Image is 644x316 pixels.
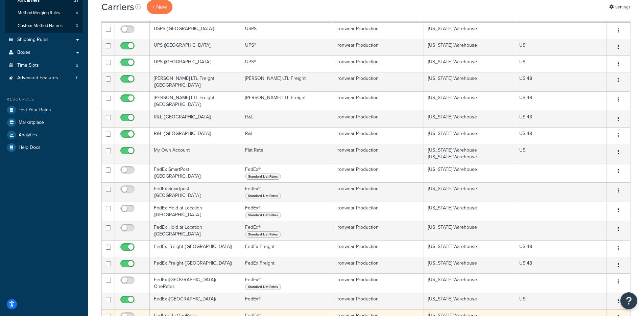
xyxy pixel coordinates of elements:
td: US 48 [515,240,606,257]
td: [US_STATE] Warehouse [424,91,515,111]
td: UPS ([GEOGRAPHIC_DATA]) [150,55,241,72]
a: Method Merging Rules 4 [5,7,83,19]
td: USPS ([GEOGRAPHIC_DATA]) [150,22,241,39]
span: Time Slots [17,63,39,68]
td: FedEx ([GEOGRAPHIC_DATA]) OneRates [150,273,241,293]
li: Method Merging Rules [5,7,83,19]
span: Custom Method Names [18,23,63,29]
a: Time Slots 2 [5,59,83,72]
td: FedEx® [241,293,332,309]
a: Boxes [5,46,83,59]
li: Advanced Features [5,72,83,84]
td: FedEx Freight [241,257,332,273]
td: US 48 [515,111,606,127]
td: [US_STATE] Warehouse [424,293,515,309]
td: FedEx® [241,221,332,240]
td: US [515,55,606,72]
span: 2 [76,63,78,68]
td: US 48 [515,72,606,91]
td: [US_STATE] Warehouse [424,182,515,202]
td: US 48 [515,91,606,111]
td: UPS ([GEOGRAPHIC_DATA]) [150,39,241,55]
td: [PERSON_NAME] LTL Freight [241,91,332,111]
span: Standard List Rates [245,284,281,290]
span: Advanced Features [17,75,58,81]
td: [US_STATE] Warehouse [424,22,515,39]
td: FedEx® [241,202,332,221]
td: Ironwear Production [332,293,424,309]
td: [US_STATE] Warehouse [424,55,515,72]
td: USPS [241,22,332,39]
span: Test Your Rates [19,107,51,113]
td: [US_STATE] Warehouse [424,72,515,91]
td: My Own Account [150,144,241,163]
span: 11 [76,75,78,81]
span: Standard List Rates [245,174,281,180]
span: Marketplace [19,120,44,126]
td: Ironwear Production [332,257,424,273]
span: Shipping Rules [17,37,49,43]
span: Help Docs [19,145,41,151]
td: FedEx Hold at Location ([GEOGRAPHIC_DATA]) [150,221,241,240]
td: Ironwear Production [332,127,424,144]
td: US [515,39,606,55]
td: [US_STATE] Warehouse [424,273,515,293]
td: [US_STATE] Warehouse [424,202,515,221]
td: R&L ([GEOGRAPHIC_DATA]) [150,111,241,127]
td: US [515,144,606,163]
li: Shipping Rules [5,33,83,46]
td: FedEx Freight [241,240,332,257]
td: FedEx ([GEOGRAPHIC_DATA]) [150,293,241,309]
td: UPS® [241,39,332,55]
td: Ironwear Production [332,22,424,39]
td: FedEx Smartpost ([GEOGRAPHIC_DATA]) [150,182,241,202]
td: R&L [241,111,332,127]
td: [PERSON_NAME] LTL Freight [241,72,332,91]
td: Ironwear Production [332,273,424,293]
td: [US_STATE] Warehouse [424,163,515,182]
td: FedEx SmartPost ([GEOGRAPHIC_DATA]) [150,163,241,182]
span: Method Merging Rules [18,10,60,16]
td: FedEx® [241,163,332,182]
td: Ironwear Production [332,144,424,163]
td: Ironwear Production [332,91,424,111]
td: US 48 [515,257,606,273]
td: [PERSON_NAME] LTL Freight ([GEOGRAPHIC_DATA]) [150,91,241,111]
td: [US_STATE] Warehouse [424,39,515,55]
td: US 48 [515,127,606,144]
td: R&L [241,127,332,144]
li: Time Slots [5,59,83,72]
td: Ironwear Production [332,182,424,202]
td: [US_STATE] Warehouse [424,127,515,144]
td: Ironwear Production [332,163,424,182]
li: Custom Method Names [5,20,83,32]
td: FedEx Freight ([GEOGRAPHIC_DATA]) [150,240,241,257]
td: Ironwear Production [332,39,424,55]
td: R&L ([GEOGRAPHIC_DATA]) [150,127,241,144]
td: Ironwear Production [332,72,424,91]
a: Test Your Rates [5,104,83,116]
li: Marketplace [5,116,83,129]
td: FedEx Freight ([GEOGRAPHIC_DATA]) [150,257,241,273]
td: Ironwear Production [332,202,424,221]
td: Ironwear Production [332,55,424,72]
a: Help Docs [5,141,83,154]
div: Resources [5,96,83,102]
h1: Carriers [101,0,134,14]
td: [US_STATE] Warehouse [424,221,515,240]
span: 0 [76,23,78,29]
td: US [515,293,606,309]
a: Settings [609,2,630,12]
td: FedEx® [241,182,332,202]
td: FedEx Hold at Location ([GEOGRAPHIC_DATA]) [150,202,241,221]
td: UPS® [241,55,332,72]
td: [US_STATE] Warehouse [424,257,515,273]
span: Analytics [19,132,37,138]
span: 4 [76,10,78,16]
td: Ironwear Production [332,221,424,240]
span: Standard List Rates [245,193,281,199]
span: Standard List Rates [245,231,281,238]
